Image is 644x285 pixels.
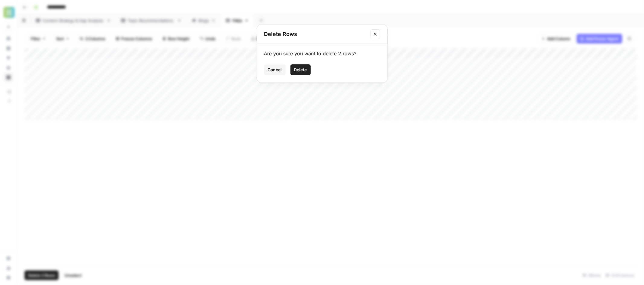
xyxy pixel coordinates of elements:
span: Delete [294,67,307,73]
button: Cancel [264,64,286,75]
button: Close modal [370,29,380,39]
span: Cancel [268,67,282,73]
button: Delete [290,64,311,75]
div: Are you sure you want to delete 2 rows? [264,50,380,57]
h2: Delete Rows [264,30,367,38]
